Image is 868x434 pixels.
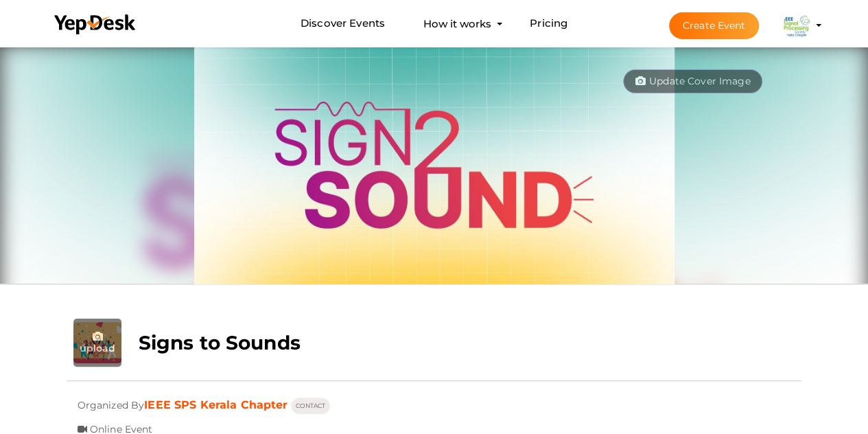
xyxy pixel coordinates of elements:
[139,331,301,354] b: Signs to Sounds
[623,69,763,93] button: Update Cover Image
[419,11,495,36] button: How it works
[783,12,810,39] img: EYGTIHYX_small.png
[78,389,145,411] span: Organized By
[291,398,331,414] button: CONTACT
[194,44,675,284] img: RCYTE7HU_normal.jpeg
[144,398,288,411] a: IEEE SPS Kerala Chapter
[530,11,567,36] a: Pricing
[669,12,760,39] button: Create Event
[301,11,385,36] a: Discover Events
